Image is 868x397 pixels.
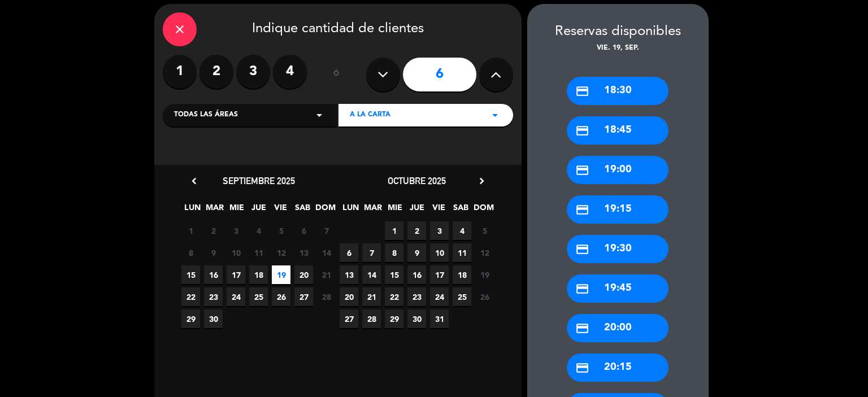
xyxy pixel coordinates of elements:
[272,265,290,284] span: 19
[407,201,426,220] span: JUE
[567,314,669,342] div: 20:00
[340,243,358,262] span: 6
[315,201,334,220] span: DOM
[362,309,381,328] span: 28
[227,201,246,220] span: MIE
[567,77,669,105] div: 18:30
[340,309,358,328] span: 27
[181,309,200,328] span: 29
[249,243,268,262] span: 11
[227,221,245,240] span: 3
[188,175,200,187] i: chevron_left
[181,221,200,240] span: 1
[227,287,245,306] span: 24
[476,175,488,187] i: chevron_right
[575,242,589,256] i: credit_card
[453,243,471,262] span: 11
[385,221,403,240] span: 1
[475,287,494,306] span: 26
[575,282,589,296] i: credit_card
[294,221,313,240] span: 6
[317,287,336,306] span: 28
[236,55,270,89] label: 3
[488,108,502,122] i: arrow_drop_down
[227,243,245,262] span: 10
[575,84,589,98] i: credit_card
[474,201,492,220] span: DOM
[362,287,381,306] span: 21
[249,287,268,306] span: 25
[575,163,589,177] i: credit_card
[407,221,426,240] span: 2
[429,201,448,220] span: VIE
[318,55,355,94] div: ó
[204,221,223,240] span: 2
[294,287,313,306] span: 27
[430,309,449,328] span: 31
[271,201,290,220] span: VIE
[567,274,669,303] div: 19:45
[174,110,238,121] span: Todas las áreas
[475,221,494,240] span: 5
[204,309,223,328] span: 30
[272,221,290,240] span: 5
[430,243,449,262] span: 10
[407,265,426,284] span: 16
[181,243,200,262] span: 8
[272,243,290,262] span: 12
[575,361,589,375] i: credit_card
[567,195,669,224] div: 19:15
[340,265,358,284] span: 13
[163,12,513,46] div: Indique cantidad de clientes
[527,21,709,43] div: Reservas disponibles
[527,43,709,54] div: vie. 19, sep.
[340,287,358,306] span: 20
[407,309,426,328] span: 30
[363,201,382,220] span: MAR
[205,201,224,220] span: MAR
[567,156,669,184] div: 19:00
[430,287,449,306] span: 24
[385,309,403,328] span: 29
[575,203,589,217] i: credit_card
[452,201,470,220] span: SAB
[199,55,233,89] label: 2
[223,175,295,186] span: septiembre 2025
[567,235,669,263] div: 19:30
[181,287,200,306] span: 22
[407,287,426,306] span: 23
[475,265,494,284] span: 19
[183,201,202,220] span: LUN
[362,243,381,262] span: 7
[163,55,197,89] label: 1
[385,243,403,262] span: 8
[227,265,245,284] span: 17
[575,321,589,335] i: credit_card
[475,243,494,262] span: 12
[575,124,589,138] i: credit_card
[204,265,223,284] span: 16
[249,201,268,220] span: JUE
[407,243,426,262] span: 9
[385,287,403,306] span: 22
[313,108,326,122] i: arrow_drop_down
[453,287,471,306] span: 25
[388,175,446,186] span: octubre 2025
[362,265,381,284] span: 14
[385,201,404,220] span: MIE
[293,201,312,220] span: SAB
[453,265,471,284] span: 18
[272,287,290,306] span: 26
[567,354,669,382] div: 20:15
[317,243,336,262] span: 14
[294,265,313,284] span: 20
[350,110,390,121] span: A LA CARTA
[453,221,471,240] span: 4
[249,221,268,240] span: 4
[294,243,313,262] span: 13
[273,55,307,89] label: 4
[385,265,403,284] span: 15
[317,221,336,240] span: 7
[567,116,669,145] div: 18:45
[317,265,336,284] span: 21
